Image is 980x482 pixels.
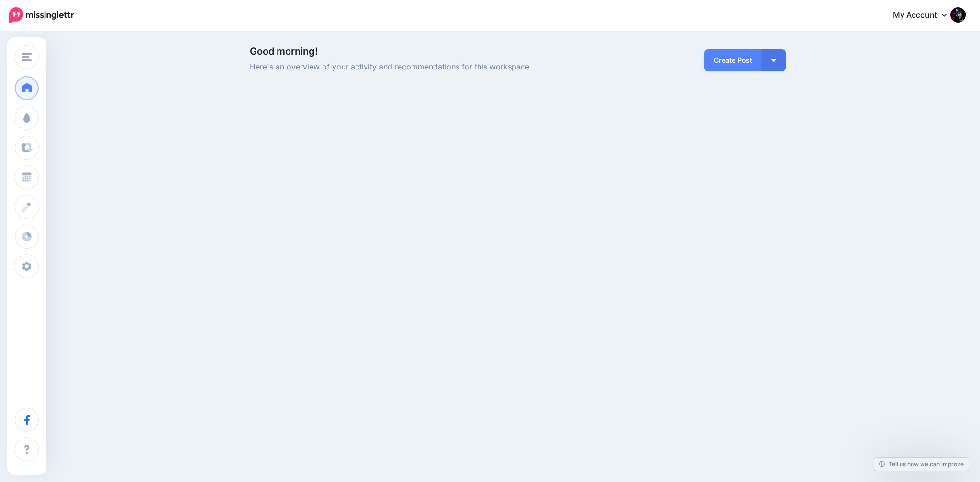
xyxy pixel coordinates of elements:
[883,4,966,27] a: My Account
[22,53,32,61] img: menu.png
[250,46,318,57] span: Good morning!
[9,7,74,23] img: Missinglettr
[704,49,762,71] a: Create Post
[771,59,776,62] img: arrow-down-white.png
[250,61,602,73] span: Here's an overview of your activity and recommendations for this workspace.
[874,458,969,471] a: Tell us how we can improve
